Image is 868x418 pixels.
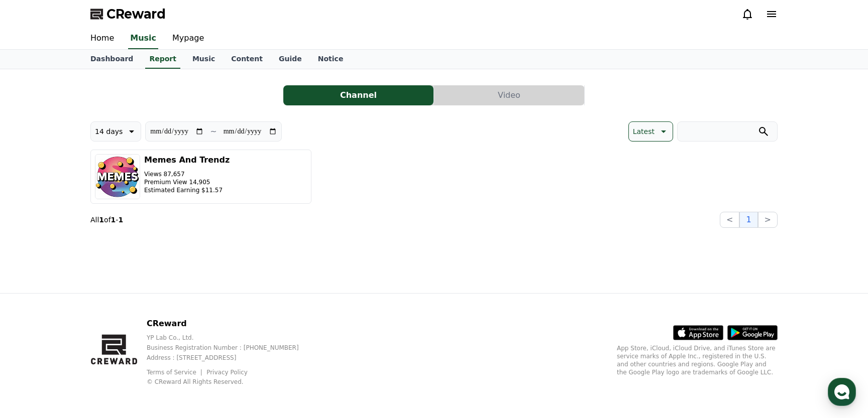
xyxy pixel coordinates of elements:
[147,369,204,376] a: Terms of Service
[271,50,310,69] a: Guide
[283,85,433,105] button: Channel
[90,150,311,204] button: Memes And Trendz Views 87,657 Premium View 14,905 Estimated Earning $11.57
[758,212,778,228] button: >
[99,216,104,224] strong: 1
[144,186,230,194] p: Estimated Earning $11.57
[184,50,223,69] a: Music
[223,50,271,69] a: Content
[283,85,434,105] a: Channel
[95,124,123,138] p: 14 days
[147,344,315,352] p: Business Registration Number : [PHONE_NUMBER]
[147,334,315,342] p: YP Lab Co., Ltd.
[106,6,166,22] span: CReward
[118,216,123,224] strong: 1
[145,50,180,69] a: Report
[210,125,216,137] p: ~
[144,154,230,166] h3: Memes And Trendz
[434,85,584,105] button: Video
[90,121,141,142] button: 14 days
[633,124,655,138] p: Latest
[617,344,778,376] p: App Store, iCloud, iCloud Drive, and iTunes Store are service marks of Apple Inc., registered in ...
[147,354,315,362] p: Address : [STREET_ADDRESS]
[147,378,315,386] p: © CReward All Rights Reserved.
[111,216,116,224] strong: 1
[95,154,140,199] img: Memes And Trendz
[206,369,248,376] a: Privacy Policy
[628,121,673,142] button: Latest
[90,215,123,225] p: All of -
[310,50,352,69] a: Notice
[82,28,122,49] a: Home
[90,6,166,22] a: CReward
[739,212,757,228] button: 1
[128,28,158,49] a: Music
[164,28,212,49] a: Mypage
[434,85,585,105] a: Video
[720,212,739,228] button: <
[82,50,141,69] a: Dashboard
[147,318,315,330] p: CReward
[144,170,230,178] p: Views 87,657
[144,178,230,186] p: Premium View 14,905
